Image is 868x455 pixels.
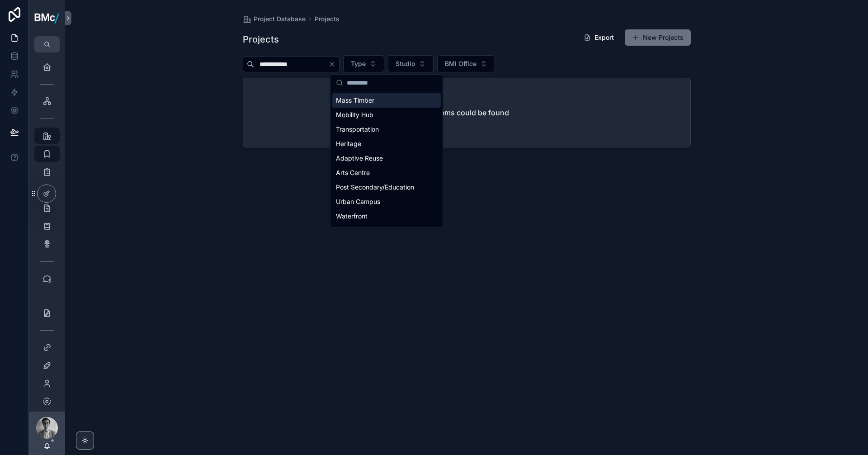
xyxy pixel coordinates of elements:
[576,29,621,46] button: Export
[625,29,691,46] button: New Projects
[332,122,441,137] div: Transportation
[343,55,384,72] button: Select Button
[330,91,443,227] div: Suggestions
[351,59,366,68] span: Type
[315,14,340,24] a: Projects
[437,55,495,72] button: Select Button
[332,223,441,238] div: Park
[332,180,441,194] div: Post Secondary/Education
[332,151,441,166] div: Adaptive Reuse
[332,108,441,122] div: Mobility Hub
[332,93,441,108] div: Mass Timber
[396,59,415,68] span: Studio
[254,14,306,24] span: Project Database
[388,55,434,72] button: Select Button
[332,209,441,223] div: Waterfront
[332,194,441,209] div: Urban Campus
[34,11,60,25] img: App logo
[425,107,509,118] h2: No items could be found
[328,61,339,68] button: Clear
[29,52,65,412] div: scrollable content
[332,166,441,180] div: Arts Centre
[243,33,279,46] h1: Projects
[243,14,306,24] a: Project Database
[332,137,441,151] div: Heritage
[445,59,476,68] span: BMI Office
